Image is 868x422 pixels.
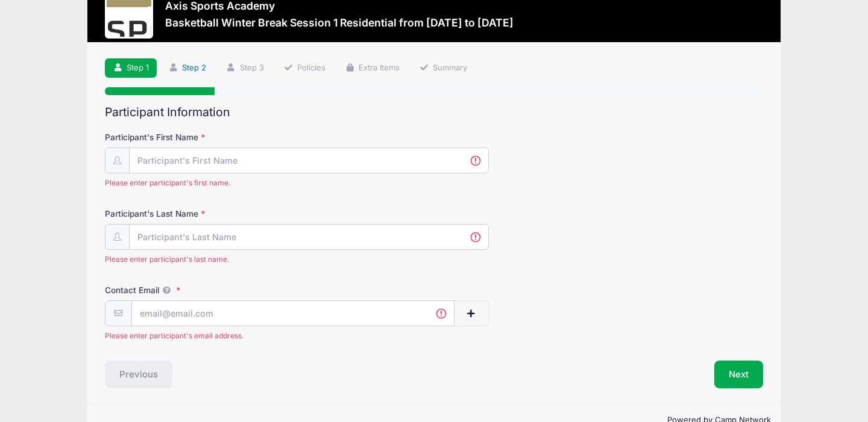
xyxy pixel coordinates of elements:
span: Please enter participant's last name. [105,254,489,265]
label: Participant's First Name [105,131,324,143]
a: Policies [275,58,333,78]
h2: Participant Information [105,105,763,119]
a: Summary [412,58,476,78]
button: Next [714,361,763,388]
span: Please enter participant's first name. [105,178,489,188]
span: Please enter participant's email address. [105,330,489,341]
input: email@email.com [131,300,455,326]
a: Step 3 [218,58,272,78]
input: Participant's Last Name [129,224,489,250]
a: Step 2 [161,58,215,78]
a: Step 1 [105,58,157,78]
input: Participant's First Name [129,147,489,173]
a: Extra Items [337,58,407,78]
h3: Basketball Winter Break Session 1 Residential from [DATE] to [DATE] [165,16,514,29]
label: Contact Email [105,284,324,296]
label: Participant's Last Name [105,208,324,220]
